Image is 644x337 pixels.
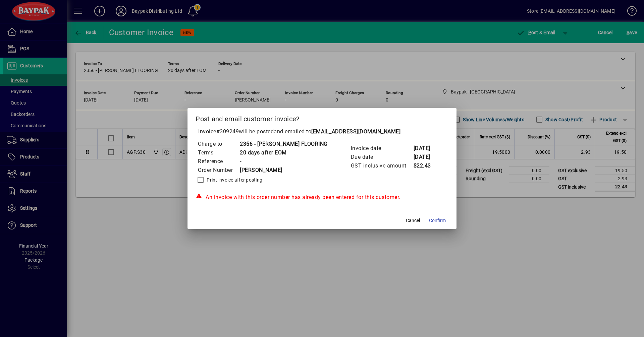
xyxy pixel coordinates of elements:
td: GST inclusive amount [351,161,413,170]
span: Confirm [429,217,446,224]
td: - [239,157,328,166]
td: 2356 - [PERSON_NAME] FLOORING [239,140,328,148]
h2: Post and email customer invoice? [187,108,457,127]
span: and emailed to [274,128,400,135]
td: Due date [351,153,413,161]
button: Confirm [426,214,448,226]
td: [DATE] [413,153,440,161]
td: Invoice date [351,144,413,153]
span: Cancel [406,217,420,224]
div: An invoice with this order number has already been entered for this customer. [196,193,448,201]
span: #309249 [216,128,239,135]
td: [PERSON_NAME] [239,166,328,175]
td: Reference [198,157,239,166]
label: Print invoice after posting [205,177,262,183]
td: [DATE] [413,144,440,153]
p: Invoice will be posted . [196,128,448,136]
td: 20 days after EOM [239,148,328,157]
td: Order Number [198,166,239,175]
button: Cancel [402,214,424,226]
td: Terms [198,148,239,157]
td: Charge to [198,140,239,148]
b: [EMAIL_ADDRESS][DOMAIN_NAME] [311,128,400,135]
td: $22.43 [413,161,440,170]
